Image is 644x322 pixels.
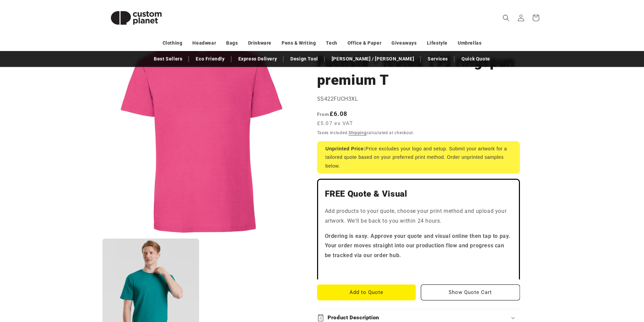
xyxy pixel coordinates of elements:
p: Add products to your quote, choose your print method and upload your artwork. We'll be back to yo... [325,206,512,226]
a: Pens & Writing [282,37,316,49]
img: Custom Planet [102,3,170,33]
button: Add to Quote [317,284,416,300]
summary: Search [499,10,514,25]
a: Umbrellas [458,37,481,49]
h2: FREE Quote & Visual [325,189,512,199]
div: Price excludes your logo and setup. Submit your artwork for a tailored quote based on your prefer... [317,141,520,174]
a: Drinkware [248,37,271,49]
h1: Fuchsia - Iconic 195 ringspun premium T [317,53,520,89]
span: SS422FUCH3XL [317,96,358,102]
a: Design Tool [287,53,321,65]
button: Show Quote Cart [421,284,520,300]
span: From [317,112,330,117]
a: Bags [226,37,238,49]
strong: Ordering is easy. Approve your quote and visual online then tap to pay. Your order moves straight... [325,233,511,259]
div: Taxes included. calculated at checkout. [317,129,520,136]
a: Express Delivery [235,53,281,65]
a: Clothing [163,37,183,49]
iframe: Customer reviews powered by Trustpilot [325,266,512,273]
a: Shipping [349,130,367,135]
a: Office & Paper [348,37,381,49]
h2: Product Description [328,314,379,321]
strong: Unprinted Price: [326,146,366,151]
a: Quick Quote [458,53,494,65]
iframe: Chat Widget [610,290,644,322]
a: Lifestyle [427,37,448,49]
a: Eco Friendly [192,53,228,65]
a: Giveaways [391,37,416,49]
a: Headwear [192,37,216,49]
a: Tech [326,37,337,49]
span: £5.07 ex VAT [317,120,353,127]
strong: £6.08 [317,110,348,117]
a: Best Sellers [150,53,186,65]
a: [PERSON_NAME] / [PERSON_NAME] [328,53,418,65]
a: Services [424,53,451,65]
